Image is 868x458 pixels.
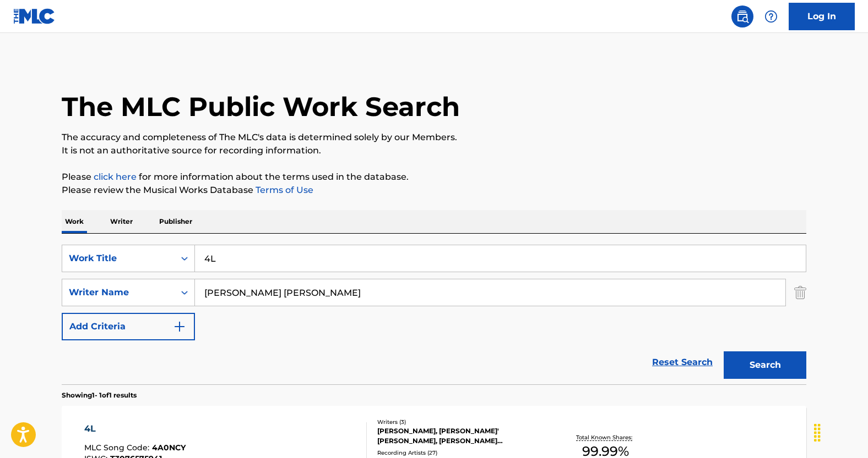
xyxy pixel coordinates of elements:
div: Writers ( 3 ) [377,418,544,426]
div: Drag [809,416,826,449]
img: help [764,10,778,23]
a: click here [94,172,137,182]
a: Terms of Use [253,185,313,195]
p: Showing 1 - 1 of 1 results [62,390,137,400]
p: Please review the Musical Works Database [62,184,806,197]
div: 4L [84,422,186,435]
a: Public Search [731,5,753,27]
p: Please for more information about the terms used in the database. [62,170,806,184]
p: Total Known Shares: [576,433,635,442]
p: Writer [107,210,136,233]
div: Help [760,5,782,27]
div: Recording Artists ( 27 ) [377,449,544,457]
p: Publisher [156,210,196,233]
div: Work Title [69,252,168,265]
span: MLC Song Code : [84,443,152,453]
img: 9d2ae6d4665cec9f34b9.svg [173,320,186,333]
h1: The MLC Public Work Search [62,90,460,123]
a: Log In [789,3,855,30]
a: Reset Search [647,350,718,374]
img: Delete Criterion [794,279,806,306]
button: Add Criteria [62,313,195,340]
p: It is not an authoritative source for recording information. [62,144,806,157]
p: Work [62,210,87,233]
div: Writer Name [69,286,168,299]
div: [PERSON_NAME], [PERSON_NAME]' [PERSON_NAME], [PERSON_NAME] [PERSON_NAME] [377,426,544,446]
img: MLC Logo [13,8,56,24]
p: The accuracy and completeness of The MLC's data is determined solely by our Members. [62,131,806,144]
iframe: Chat Widget [813,405,868,458]
form: Search Form [62,245,806,384]
button: Search [724,351,806,379]
span: 4A0NCY [152,443,186,453]
img: search [736,10,749,23]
